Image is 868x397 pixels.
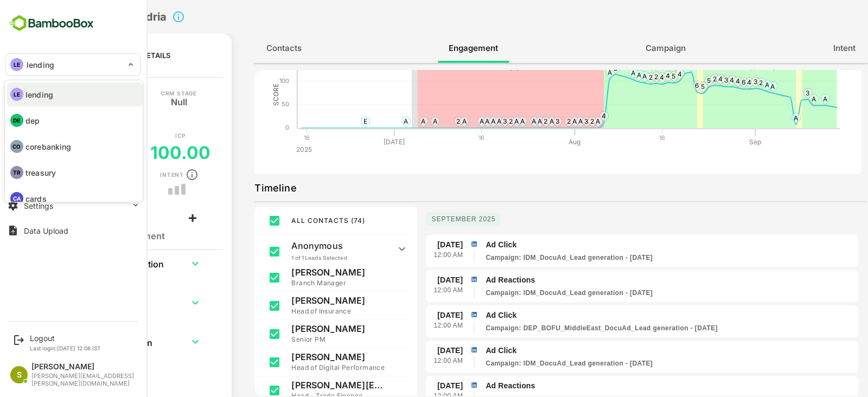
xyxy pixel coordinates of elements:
[366,117,370,125] text: A
[10,88,23,101] div: LE
[634,72,637,80] text: 5
[774,95,778,103] text: A
[622,73,627,81] text: 4
[216,180,258,197] p: Timeline
[518,117,521,125] text: 3
[228,41,264,55] span: Contacts
[692,76,696,84] text: 4
[22,250,139,276] th: Organisation Information
[247,124,251,131] text: 0
[431,380,441,390] img: linkedin.png
[30,142,81,163] h5: 60.93
[10,192,23,205] div: CA
[604,72,609,80] text: A
[149,294,165,311] button: expand row
[253,351,351,362] p: [PERSON_NAME]
[134,10,147,23] svg: Click to close Account details panel
[657,81,661,89] text: 6
[476,117,481,125] text: A
[28,10,129,23] h2: Bank of Alexandria
[33,179,79,200] h5: 44.18
[47,91,67,96] p: Stage
[680,75,685,83] text: 4
[529,117,533,125] text: 2
[711,138,723,146] text: Sep
[675,75,679,83] text: 2
[225,235,371,263] div: Anonymous1 of 1 Leads Selected
[512,117,516,125] text: A
[732,82,737,91] text: A
[10,9,27,25] button: back
[500,117,504,125] text: A
[36,231,162,241] h1: No Comment
[441,134,446,142] text: 16
[258,145,274,153] text: 2025
[395,321,425,331] p: 12:00 AM
[399,310,425,321] p: [DATE]
[133,96,149,105] h5: Null
[756,114,760,122] text: A
[25,89,53,100] p: lending
[558,117,562,125] text: A
[628,72,632,80] text: 4
[253,323,351,334] p: [PERSON_NAME]
[399,274,425,285] p: [DATE]
[531,138,543,146] text: Aug
[442,117,446,125] text: A
[137,133,147,138] p: ICP
[448,239,816,251] p: Ad Click
[535,117,539,125] text: A
[448,380,816,392] p: Ad Reactions
[795,41,818,55] span: Intent
[482,117,487,125] text: A
[123,91,159,96] p: CRM Stage
[253,216,327,225] span: ALL CONTACTS ( 74 )
[253,380,351,390] p: [PERSON_NAME][EMAIL_ADDRESS][DOMAIN_NAME]
[663,82,667,91] text: 5
[25,141,71,152] p: corebanking
[494,117,498,125] text: A
[244,100,251,108] text: 50
[10,140,23,153] div: CO
[431,310,441,319] img: linkedin.png
[253,240,351,251] p: Anonymous
[241,77,251,85] text: 100
[716,78,719,86] text: 3
[25,193,47,204] p: cards
[253,254,351,261] p: 1 of 1 Leads Selected
[616,73,620,81] text: 2
[383,117,387,125] text: A
[785,95,789,103] text: A
[710,78,714,86] text: 4
[448,323,680,333] p: DEP_BOFU_MiddleEast_DocuAd_Lead generation - Aug 13, 2025
[431,345,441,355] img: linkedin.png
[112,142,173,163] h5: 100.00
[424,117,429,125] text: A
[686,76,690,84] text: 3
[122,172,146,177] p: Intent
[411,41,460,55] span: Engagement
[253,267,351,278] p: [PERSON_NAME]
[215,34,830,63] div: full width tabs example
[448,358,615,368] p: IDM_DocuAd_Lead generation - Aug 8, 2025
[418,117,422,125] text: 2
[395,285,425,296] p: 12:00 AM
[570,68,574,76] text: A
[546,117,550,125] text: 3
[727,81,731,89] text: A
[608,41,648,55] span: Campaign
[253,278,351,289] p: Branch Manager
[253,362,351,373] p: Head of Digital Performance
[448,288,615,298] p: IDM_DocuAd_Lead generation - Aug 8, 2025
[640,70,644,78] text: 4
[698,77,702,85] text: 4
[22,329,139,355] th: Additional Information
[448,310,816,321] p: Ad Click
[399,239,425,250] p: [DATE]
[448,253,615,262] p: IDM_DocuAd_Lead generation - Aug 8, 2025
[395,250,425,261] p: 12:00 AM
[431,239,441,249] img: linkedin.png
[388,212,463,226] p: September 2025
[621,134,627,142] text: 16
[36,211,73,220] div: Comments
